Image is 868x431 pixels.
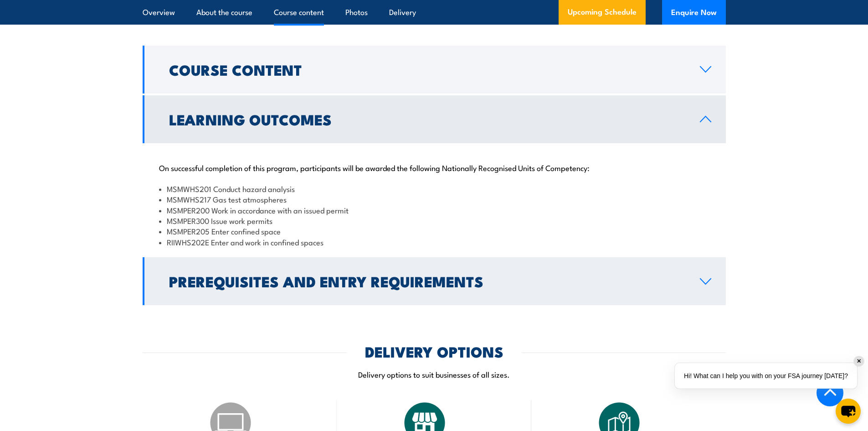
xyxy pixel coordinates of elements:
p: Delivery options to suit businesses of all sizes. [143,369,726,379]
li: RIIWHS202E Enter and work in confined spaces [159,237,709,247]
p: On successful completion of this program, participants will be awarded the following Nationally R... [159,163,709,172]
h2: DELIVERY OPTIONS [365,345,503,358]
h2: Course Content [169,63,685,76]
button: chat-button [836,399,861,424]
div: ✕ [854,356,864,366]
a: Course Content [143,46,726,93]
h2: Prerequisites and Entry Requirements [169,275,685,287]
li: MSMWHS201 Conduct hazard analysis [159,183,709,194]
li: MSMPER200 Work in accordance with an issued permit [159,205,709,215]
li: MSMPER205 Enter confined space [159,226,709,236]
h2: Learning Outcomes [169,113,685,125]
li: MSMWHS217 Gas test atmospheres [159,194,709,204]
div: Hi! What can I help you with on your FSA journey [DATE]? [675,363,857,389]
li: MSMPER300 Issue work permits [159,215,709,226]
a: Prerequisites and Entry Requirements [143,257,726,305]
a: Learning Outcomes [143,95,726,143]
